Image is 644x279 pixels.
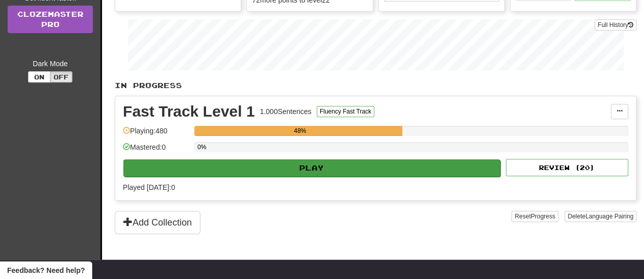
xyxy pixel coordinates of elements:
div: Playing: 480 [123,126,189,143]
div: 1.000 Sentences [260,106,312,117]
div: Dark Mode [8,59,93,69]
button: Full History [595,19,636,31]
span: Progress [531,213,555,220]
button: On [28,71,50,82]
button: Review (20) [506,159,628,176]
div: Fast Track Level 1 [123,104,255,119]
button: Play [123,159,500,177]
a: ClozemasterPro [8,6,93,33]
span: Open feedback widget [7,265,85,275]
button: Off [50,71,72,82]
div: 48% [197,126,402,136]
button: DeleteLanguage Pairing [564,211,636,222]
button: ResetProgress [511,211,558,222]
span: Played [DATE]: 0 [123,183,175,191]
div: Mastered: 0 [123,142,189,159]
p: In Progress [115,80,636,91]
span: Language Pairing [585,213,633,220]
button: Fluency Fast Track [317,106,374,117]
button: Add Collection [115,211,200,234]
